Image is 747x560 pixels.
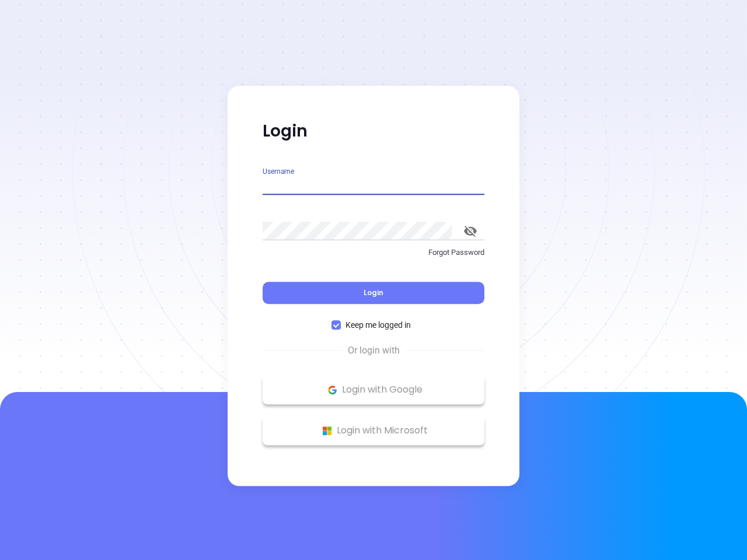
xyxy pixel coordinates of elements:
[263,375,484,404] button: Google Logo Login with Google
[263,247,484,258] p: Forgot Password
[325,383,340,397] img: Google Logo
[263,247,484,268] a: Forgot Password
[342,344,406,358] span: Or login with
[268,381,479,398] p: Login with Google
[263,168,294,175] label: Username
[456,217,484,245] button: toggle password visibility
[268,422,479,439] p: Login with Microsoft
[320,423,334,438] img: Microsoft Logo
[364,288,383,297] span: Login
[341,318,416,331] span: Keep me logged in
[263,416,484,445] button: Microsoft Logo Login with Microsoft
[263,121,484,142] p: Login
[263,282,484,304] button: Login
